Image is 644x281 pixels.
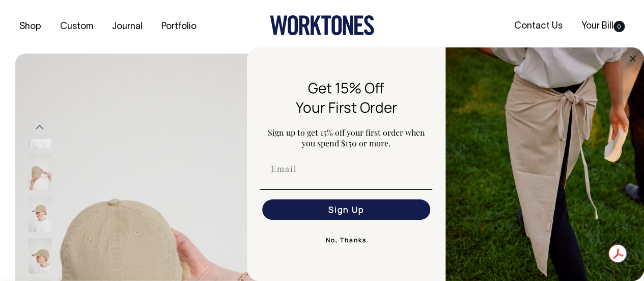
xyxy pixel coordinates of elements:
img: washed-khaki [29,196,51,232]
a: Custom [56,18,97,35]
span: Your First Order [296,97,397,117]
button: Sign Up [262,199,430,220]
a: Your Bill0 [577,18,629,35]
a: Journal [108,18,147,35]
input: Email [262,159,430,179]
span: Sign up to get 15% off your first order when you spend $150 or more. [268,127,425,148]
a: Contact Us [510,18,567,35]
button: Previous [32,116,47,139]
div: FLYOUT Form [247,47,644,281]
a: Shop [15,18,45,35]
button: No, Thanks [260,230,432,250]
button: Close dialog [627,53,639,65]
img: washed-khaki [29,155,51,190]
img: 5e34ad8f-4f05-4173-92a8-ea475ee49ac9.jpeg [445,47,644,281]
span: Get 15% Off [308,78,384,97]
span: 0 [613,21,625,32]
img: washed-khaki [29,238,51,274]
img: underline [260,189,432,190]
a: Portfolio [157,18,201,35]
